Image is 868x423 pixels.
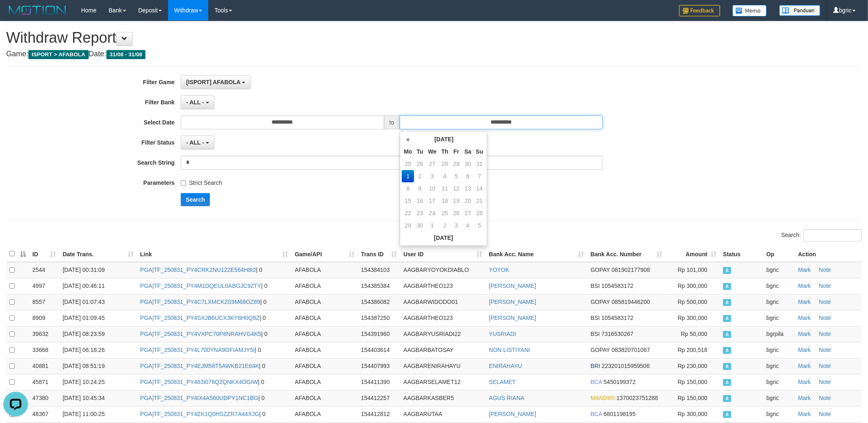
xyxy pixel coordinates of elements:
[723,299,731,306] span: Accepted
[29,358,60,374] td: 40881
[462,170,474,182] td: 6
[723,331,731,338] span: Accepted
[63,395,105,401] span: [DATE] 10:45:34
[451,145,462,158] th: Fr
[426,195,439,207] td: 17
[137,262,291,278] td: | 0
[720,246,763,262] th: Status
[439,170,451,182] td: 4
[489,347,530,353] a: NON LISTIYANI
[137,358,291,374] td: | 0
[591,395,615,401] span: MANDIRI
[137,406,291,422] td: | 0
[358,246,400,262] th: Trans ID: activate to sort column ascending
[451,219,462,232] td: 3
[29,326,60,342] td: 39632
[140,411,259,417] a: PGA|TF_250831_PY4ZK1Q0HSZZR7A44XJG
[763,246,795,262] th: Op
[591,299,610,305] span: GOPAY
[819,363,831,369] a: Note
[798,299,811,305] a: Mark
[402,133,414,145] th: «
[681,331,708,337] span: Rp 50,000
[384,115,400,129] span: to
[181,193,210,206] button: Search
[137,342,291,358] td: | 0
[63,331,105,337] span: [DATE] 08:23:59
[489,299,536,305] a: [PERSON_NAME]
[678,299,707,305] span: Rp 500,000
[292,310,358,326] td: AFABOLA
[140,347,255,353] a: PGA|TF_250831_PY4L700YNA9OFIAMJY5I
[414,182,426,195] td: 9
[414,195,426,207] td: 16
[292,246,358,262] th: Game/API: activate to sort column ascending
[402,170,414,182] td: 1
[451,182,462,195] td: 12
[63,363,105,369] span: [DATE] 08:51:19
[819,315,831,321] a: Note
[292,294,358,310] td: AFABOLA
[451,207,462,219] td: 26
[723,411,731,418] span: Accepted
[819,299,831,305] a: Note
[292,278,358,294] td: AFABOLA
[462,182,474,195] td: 13
[137,310,291,326] td: | 0
[439,158,451,170] td: 28
[439,207,451,219] td: 25
[426,207,439,219] td: 24
[474,158,485,170] td: 31
[763,390,795,406] td: bgric
[798,411,811,417] a: Mark
[181,136,214,149] button: - ALL -
[140,315,260,321] a: PGA|TF_250831_PY4SXJB6UCX3KY8H0Q8Z
[414,133,474,145] th: [DATE]
[763,310,795,326] td: bgric
[292,358,358,374] td: AFABOLA
[462,207,474,219] td: 27
[186,99,204,106] span: - ALL -
[63,299,105,305] span: [DATE] 01:07:43
[798,331,811,337] a: Mark
[60,246,137,262] th: Date Trans.: activate to sort column ascending
[426,145,439,158] th: We
[63,315,105,321] span: [DATE] 01:09:45
[489,395,524,401] a: AGUS RIANA
[763,262,795,278] td: bgric
[665,246,720,262] th: Amount: activate to sort column ascending
[439,145,451,158] th: Th
[63,267,105,273] span: [DATE] 00:31:09
[361,363,390,369] span: 154407993
[804,229,862,241] input: Search:
[402,207,414,219] td: 22
[403,267,469,273] span: AAGBARYOYOKDIABLO
[140,363,259,369] a: PGA|TF_250831_PY4EJM58T5AWKB21E64K
[591,379,602,385] span: BCA
[402,195,414,207] td: 15
[181,180,186,186] input: Strict Search
[819,347,831,353] a: Note
[106,50,146,59] span: 31/08 - 31/08
[439,182,451,195] td: 11
[414,170,426,182] td: 2
[6,30,862,46] h1: Withdraw Report
[819,379,831,385] a: Note
[678,411,707,417] span: Rp 300,000
[181,75,251,89] button: [ISPORT] AFABOLA
[361,267,390,273] span: 154384103
[486,246,587,262] th: Bank Acc. Name: activate to sort column ascending
[601,283,633,289] span: Copy 1054583172 to clipboard
[361,315,390,321] span: 154387250
[604,411,636,417] span: Copy 6801198195 to clipboard
[29,262,60,278] td: 2544
[474,219,485,232] td: 5
[451,170,462,182] td: 5
[402,145,414,158] th: Mo
[403,411,442,417] span: AAGBARUTAA
[679,5,720,16] img: Feedback.jpg
[137,390,291,406] td: | 0
[29,374,60,390] td: 45871
[819,395,831,401] a: Note
[137,374,291,390] td: | 0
